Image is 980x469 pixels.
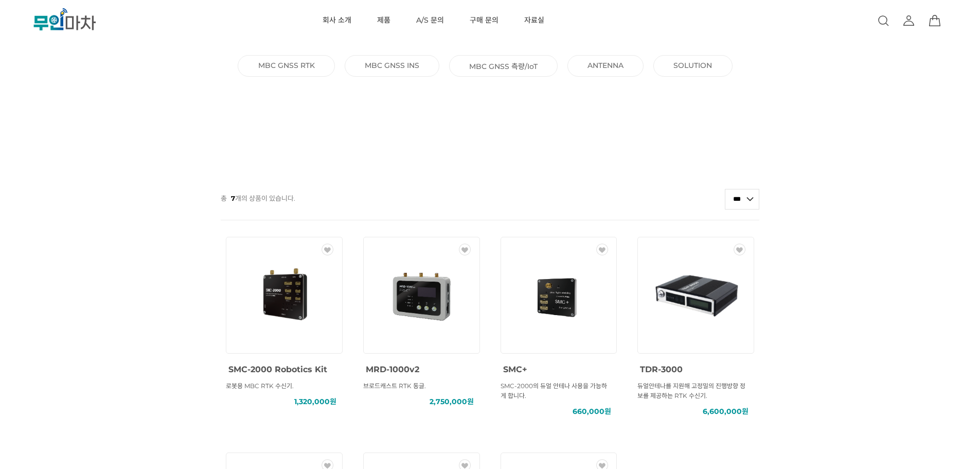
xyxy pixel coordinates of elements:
[258,61,315,70] a: MBC GNSS RTK
[221,188,295,208] p: 총 개의 상품이 있습니다.
[703,407,749,416] span: 6,600,000원
[637,382,745,399] span: 듀얼안테나를 지원해 고정밀의 진행방향 정보를 제공하는 RTK 수신기.
[430,397,474,407] span: 2,750,000원
[640,364,683,374] span: TDR-3000
[228,362,327,375] a: SMC-2000 Robotics Kit
[231,194,235,202] strong: 7
[503,362,527,375] a: SMC+
[238,249,330,341] img: SMC-2000 Robotics Kit
[294,397,336,407] span: 1,320,000원
[640,362,683,375] a: TDR-3000
[363,382,426,390] span: 브로드캐스트 RTK 동글.
[512,249,605,341] img: SMC+
[226,382,294,390] span: 로봇용 MBC RTK 수신기.
[587,61,623,70] a: ANTENNA
[375,249,468,341] img: MRD-1000v2
[228,364,327,374] span: SMC-2000 Robotics Kit
[366,364,419,374] span: MRD-1000v2
[366,362,419,375] a: MRD-1000v2
[573,407,611,416] span: 660,000원
[469,61,538,71] a: MBC GNSS 측량/IoT
[365,61,419,70] a: MBC GNSS INS
[501,382,607,399] span: SMC-2000의 듀얼 안테나 사용을 가능하게 합니다.
[503,364,527,374] span: SMC+
[673,61,712,70] a: SOLUTION
[650,249,742,341] img: TDR-3000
